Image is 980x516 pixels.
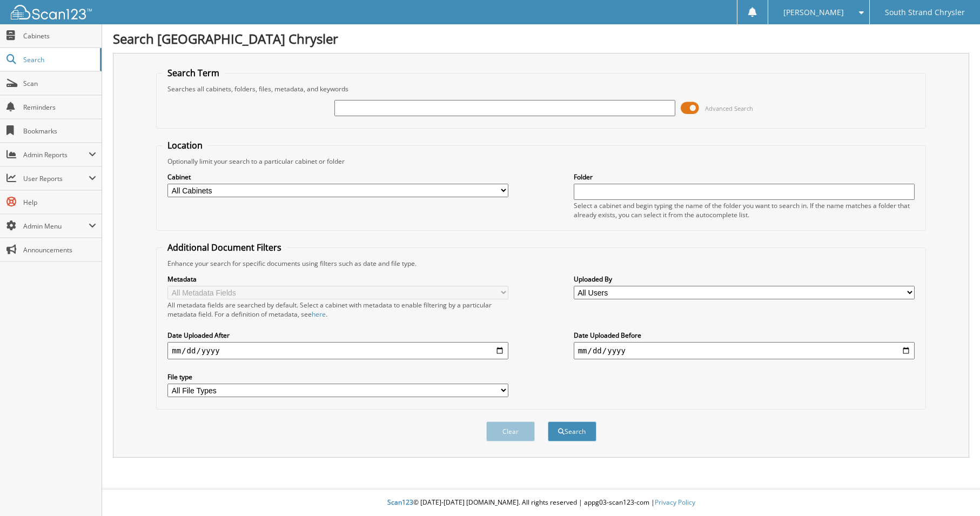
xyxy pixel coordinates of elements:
button: Search [548,421,596,441]
div: Searches all cabinets, folders, files, metadata, and keywords [162,84,920,93]
label: Folder [574,172,915,182]
a: here [312,310,326,319]
label: Uploaded By [574,274,915,284]
span: Search [23,55,95,64]
h1: Search [GEOGRAPHIC_DATA] Chrysler [113,30,969,48]
legend: Additional Document Filters [162,242,287,253]
div: Optionally limit your search to a particular cabinet or folder [162,157,920,166]
input: start [167,342,508,359]
label: File type [167,372,508,381]
span: South Strand Chrysler [885,9,965,16]
legend: Location [162,139,208,151]
span: User Reports [23,174,89,183]
div: © [DATE]-[DATE] [DOMAIN_NAME]. All rights reserved | appg03-scan123-com | [102,490,980,516]
span: Admin Menu [23,222,89,231]
span: Cabinets [23,31,96,41]
span: [PERSON_NAME] [783,9,844,16]
label: Date Uploaded Before [574,331,915,340]
button: Clear [486,421,535,441]
iframe: Chat Widget [926,464,980,516]
span: Scan123 [387,498,413,507]
span: Scan [23,79,96,88]
label: Cabinet [167,172,508,182]
span: Announcements [23,245,96,254]
span: Admin Reports [23,150,89,159]
span: Reminders [23,103,96,112]
div: Select a cabinet and begin typing the name of the folder you want to search in. If the name match... [574,201,915,219]
img: scan123-logo-white.svg [11,5,92,19]
div: Enhance your search for specific documents using filters such as date and file type. [162,259,920,268]
label: Metadata [167,274,508,284]
legend: Search Term [162,67,225,79]
a: Privacy Policy [655,498,695,507]
span: Advanced Search [705,104,753,112]
span: Bookmarks [23,126,96,136]
label: Date Uploaded After [167,331,508,340]
span: Help [23,198,96,207]
input: end [574,342,915,359]
div: All metadata fields are searched by default. Select a cabinet with metadata to enable filtering b... [167,300,508,319]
